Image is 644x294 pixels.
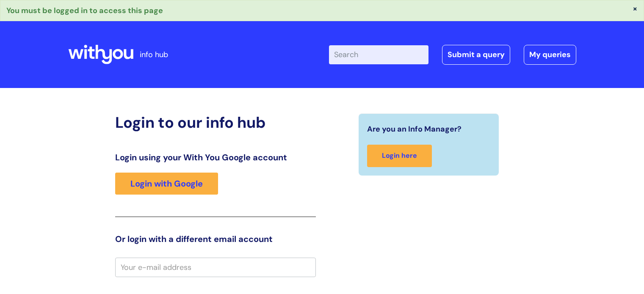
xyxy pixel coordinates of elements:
[633,5,638,12] button: ×
[115,234,316,244] h3: Or login with a different email account
[367,122,462,136] span: Are you an Info Manager?
[115,258,316,277] input: Your e-mail address
[115,113,316,132] h2: Login to our info hub
[367,145,432,167] a: Login here
[140,48,168,61] p: info hub
[524,45,576,64] a: My queries
[115,173,218,195] a: Login with Google
[442,45,510,64] a: Submit a query
[329,45,428,64] input: Search
[115,152,316,162] h3: Login using your With You Google account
